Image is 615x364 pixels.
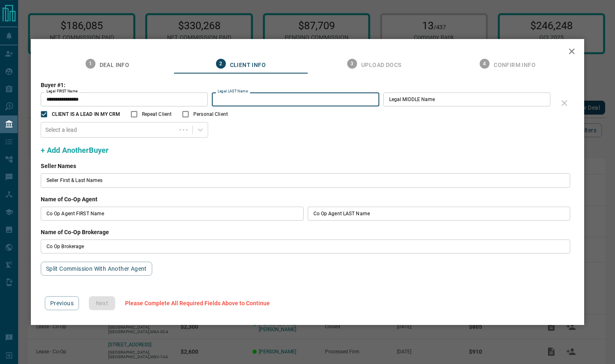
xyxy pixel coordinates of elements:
[125,300,270,306] span: Please Complete All Required Fields Above to Continue
[45,296,79,310] button: Previous
[41,262,152,276] button: Split Commission With Another Agent
[52,111,120,118] span: CLIENT IS A LEAD IN MY CRM
[46,89,78,94] label: Legal FIRST Name
[219,61,222,67] text: 2
[41,196,575,203] h3: Name of Co-Op Agent
[41,82,555,88] h3: Buyer #1:
[89,61,92,67] text: 1
[100,62,130,69] span: Deal Info
[218,89,248,94] label: Legal LAST Name
[142,111,172,118] span: Repeat Client
[41,163,575,169] h3: Seller Names
[230,62,266,69] span: Client Info
[41,146,109,154] span: + Add AnotherBuyer
[193,111,228,118] span: Personal Client
[41,229,575,235] h3: Name of Co-Op Brokerage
